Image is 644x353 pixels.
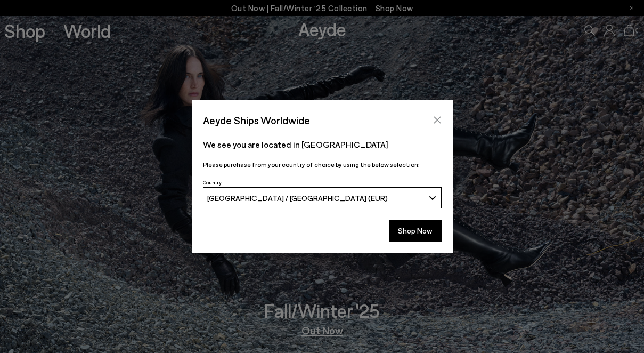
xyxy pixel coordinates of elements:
button: Shop Now [389,220,442,242]
p: We see you are located in [GEOGRAPHIC_DATA] [203,138,442,151]
p: Please purchase from your country of choice by using the below selection: [203,159,442,170]
span: Aeyde Ships Worldwide [203,111,310,130]
span: [GEOGRAPHIC_DATA] / [GEOGRAPHIC_DATA] (EUR) [207,194,388,203]
span: Country [203,179,222,186]
button: Close [429,112,445,128]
